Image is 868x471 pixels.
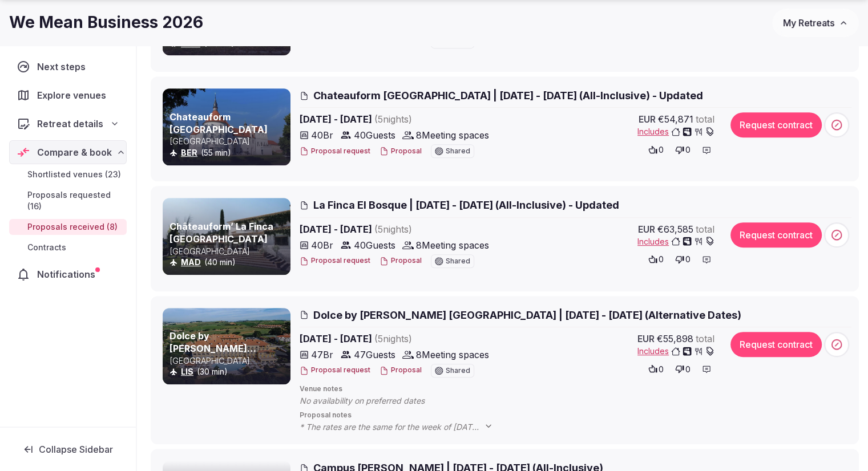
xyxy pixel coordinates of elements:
[300,384,851,394] span: Venue notes
[685,364,691,375] span: 0
[416,238,489,252] span: 8 Meeting spaces
[638,222,655,236] span: EUR
[659,254,664,265] span: 0
[380,147,422,156] button: Proposal
[772,9,859,37] button: My Retreats
[300,366,370,375] button: Proposal request
[169,355,288,367] p: [GEOGRAPHIC_DATA]
[685,254,691,265] span: 0
[9,262,127,286] a: Notifications
[37,117,103,131] span: Retreat details
[9,167,127,182] a: Shortlisted venues (23)
[300,395,447,407] span: No availability on preferred dates
[9,437,127,462] button: Collapse Sidebar
[645,251,667,267] button: 0
[169,147,288,159] div: (55 min)
[9,219,127,235] a: Proposals received (8)
[696,332,714,346] span: total
[416,128,489,142] span: 8 Meeting spaces
[300,411,851,420] span: Proposal notes
[659,364,664,375] span: 0
[9,55,127,79] a: Next steps
[9,239,127,255] a: Contracts
[37,145,112,159] span: Compare & book
[313,308,741,322] span: Dolce by [PERSON_NAME] [GEOGRAPHIC_DATA] | [DATE] - [DATE] (Alternative Dates)
[657,332,693,346] span: €55,898
[685,144,691,156] span: 0
[300,222,500,236] span: [DATE] - [DATE]
[730,112,822,137] button: Request contract
[9,11,203,34] h1: We Mean Business 2026
[169,246,288,257] p: [GEOGRAPHIC_DATA]
[27,169,121,180] span: Shortlisted venues (23)
[169,257,288,268] div: (40 min)
[639,112,656,126] span: EUR
[783,17,834,29] span: My Retreats
[446,367,470,374] span: Shared
[645,142,667,158] button: 0
[311,238,333,252] span: 40 Br
[313,88,703,103] span: Chateauform [GEOGRAPHIC_DATA] | [DATE] - [DATE] (All-Inclusive) - Updated
[27,242,66,253] span: Contracts
[637,332,655,346] span: EUR
[300,256,370,266] button: Proposal request
[730,332,822,357] button: Request contract
[730,222,822,247] button: Request contract
[637,236,714,247] button: Includes
[181,148,197,157] a: BER
[300,332,500,346] span: [DATE] - [DATE]
[380,366,422,375] button: Proposal
[672,361,694,377] button: 0
[169,221,273,245] a: Châteauform’ La Finca [GEOGRAPHIC_DATA]
[374,333,412,344] span: ( 5 night s )
[39,444,113,455] span: Collapse Sidebar
[311,348,333,362] span: 47 Br
[657,222,693,236] span: €63,585
[169,136,288,147] p: [GEOGRAPHIC_DATA]
[637,126,714,137] button: Includes
[446,148,470,155] span: Shared
[416,348,489,362] span: 8 Meeting spaces
[374,224,412,235] span: ( 5 night s )
[354,238,395,252] span: 40 Guests
[9,83,127,107] a: Explore venues
[181,367,193,376] a: LIS
[9,187,127,214] a: Proposals requested (16)
[181,257,201,267] a: MAD
[37,60,90,74] span: Next steps
[311,128,333,142] span: 40 Br
[672,142,694,158] button: 0
[696,222,714,236] span: total
[169,366,288,377] div: (30 min)
[313,198,619,212] span: La Finca El Bosque | [DATE] - [DATE] (All-Inclusive) - Updated
[169,111,268,135] a: Chateauform [GEOGRAPHIC_DATA]
[37,88,111,102] span: Explore venues
[169,330,268,367] a: Dolce by [PERSON_NAME] [GEOGRAPHIC_DATA]
[645,361,667,377] button: 0
[300,421,504,433] span: * The rates are the same for the week of [DATE]. * VAT included at legal rate in all services.
[696,112,714,126] span: total
[658,112,693,126] span: €54,871
[27,221,118,233] span: Proposals received (8)
[672,251,694,267] button: 0
[380,256,422,266] button: Proposal
[37,267,100,281] span: Notifications
[446,258,470,265] span: Shared
[374,113,412,125] span: ( 5 night s )
[637,346,714,357] button: Includes
[659,144,664,156] span: 0
[300,112,500,126] span: [DATE] - [DATE]
[354,348,395,362] span: 47 Guests
[27,189,122,212] span: Proposals requested (16)
[354,128,395,142] span: 40 Guests
[300,147,370,156] button: Proposal request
